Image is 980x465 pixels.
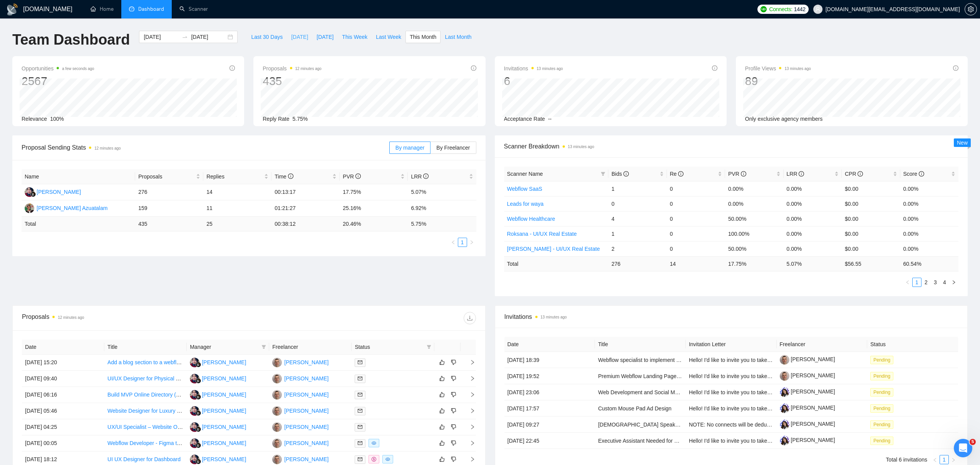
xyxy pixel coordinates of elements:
div: 435 [263,74,322,88]
span: dashboard [129,6,134,12]
img: IZ [272,390,282,400]
div: [PERSON_NAME] [284,390,328,399]
span: Proposals [138,172,194,181]
td: Total [504,256,609,271]
span: Last Month [445,33,471,41]
span: Invitations [504,64,563,73]
button: This Week [338,31,372,43]
td: $0.00 [842,211,900,226]
img: RH [190,358,199,367]
a: Executive Assistant Needed for Dynamic Team Support [598,438,730,444]
td: 1 [608,226,667,241]
a: Custom Mouse Pad Ad Design [598,405,672,412]
button: setting [965,3,977,15]
div: [PERSON_NAME] [202,407,246,415]
span: Relevance [22,116,47,122]
span: dislike [451,456,456,462]
td: 0.00% [900,241,959,256]
a: [PERSON_NAME] - UI/UX Real Estate [507,246,600,252]
a: UX/UI Specialist – Website Optimization & CRO [107,424,222,430]
span: By manager [395,145,424,151]
td: 4 [608,211,667,226]
img: RH [190,374,199,383]
span: Proposal Sending Stats [22,143,389,152]
a: UI/UX Designer for Physical Therapy Landing Pages [107,375,233,382]
img: gigradar-bm.png [196,394,201,400]
time: 12 minutes ago [94,146,121,150]
div: [PERSON_NAME] [284,358,328,367]
td: 0 [667,181,725,196]
th: Proposals [135,169,203,184]
a: Website Designer for Luxury Equestrian Apparel Company [107,408,247,414]
a: [PERSON_NAME] [780,437,835,443]
li: 1 [458,238,467,247]
span: left [451,240,456,245]
span: Connects: [769,5,792,13]
span: like [439,359,445,365]
td: $0.00 [842,196,900,211]
a: [PERSON_NAME] [780,372,835,378]
span: dislike [451,392,456,398]
a: 2 [922,278,930,287]
a: [DEMOGRAPHIC_DATA] Speakers of Tamil – Talent Bench for Future Managed Services Recording Projects [598,422,858,428]
div: [PERSON_NAME] Azuatalam [37,204,107,212]
span: info-circle [858,171,863,177]
td: 00:38:12 [271,217,340,232]
a: 1 [940,455,948,464]
span: right [469,240,474,245]
a: RH[PERSON_NAME] [190,423,246,430]
span: Bids [611,171,629,177]
span: filter [599,168,607,180]
button: dislike [449,438,458,448]
a: RH[PERSON_NAME] [190,456,246,462]
a: 1 [458,238,467,247]
td: 17.75% [340,184,408,200]
span: dislike [451,408,456,414]
a: Roksana - UI/UX Real Estate [507,231,577,237]
span: filter [427,345,431,349]
div: [PERSON_NAME] [284,374,328,383]
a: Pending [870,389,896,395]
td: 14 [203,184,271,200]
td: 0.00% [784,211,842,226]
td: 25.16% [340,200,408,217]
button: Last Month [441,31,476,43]
span: 5 [970,439,976,445]
span: Opportunities [22,64,94,73]
img: gigradar-bm.png [196,410,201,416]
td: 0.00% [900,196,959,211]
div: [PERSON_NAME] [284,407,328,415]
a: [PERSON_NAME] [780,388,835,395]
td: $0.00 [842,241,900,256]
td: 50.00% [725,241,784,256]
a: setting [965,6,977,12]
a: IZ[PERSON_NAME] [272,456,328,462]
span: 100% [50,116,64,122]
button: download [464,312,476,324]
a: 3 [931,278,940,287]
a: IZ[PERSON_NAME] [272,407,328,413]
a: Leads for waya [507,201,544,207]
button: Last 30 Days [247,31,287,43]
span: info-circle [623,171,629,177]
span: dislike [451,424,456,430]
img: gigradar-bm.png [196,362,201,367]
span: Scanner Name [507,171,543,177]
span: info-circle [288,173,293,179]
a: homeHome [90,6,114,12]
button: right [949,278,958,287]
td: 159 [135,200,203,217]
span: 1442 [794,5,806,13]
img: gigradar-bm.png [196,459,201,464]
td: 6.92% [408,200,476,217]
span: mail [358,441,362,445]
a: 4 [940,278,949,287]
img: c1HiYZJLYaSzooXHOeWCz3hSaQw8KuVSTiR25lWD6Fmo893BsiK-d6uSFCSuSD-yB5 [780,355,789,365]
span: dislike [451,359,456,365]
span: 5.75% [293,116,308,122]
td: 1 [608,181,667,196]
button: like [437,422,447,432]
a: IZ[PERSON_NAME] [272,375,328,381]
div: [PERSON_NAME] [202,455,246,463]
a: Webflow SaaS [507,186,543,192]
